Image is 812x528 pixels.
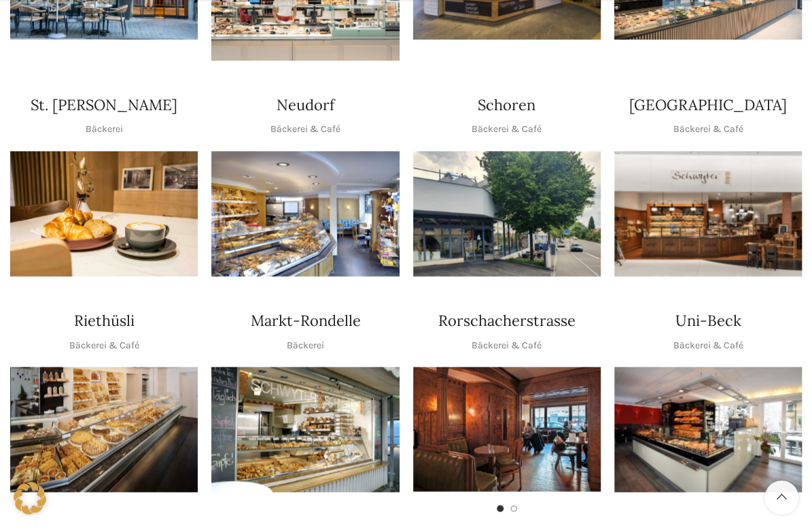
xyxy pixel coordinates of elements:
[413,151,601,276] div: 1 / 1
[69,338,139,353] p: Bäckerei & Café
[497,505,504,512] li: Go to slide 1
[413,367,601,491] div: 1 / 2
[211,151,399,276] div: 1 / 1
[287,338,324,353] p: Bäckerei
[31,95,177,116] h4: St. [PERSON_NAME]
[614,151,802,276] div: 1 / 1
[277,95,334,116] h4: Neudorf
[673,122,743,137] p: Bäckerei & Café
[250,310,360,331] h4: Markt-Rondelle
[614,367,802,492] div: 1 / 1
[10,151,198,276] img: schwyter-23
[614,151,802,276] img: Schwyter-1800x900
[211,151,399,276] img: Neudorf_1
[438,310,576,331] h4: Rorschacherstrasse
[614,367,802,492] img: rechts_09-1
[510,505,517,512] li: Go to slide 2
[270,122,340,137] p: Bäckerei & Café
[10,151,198,276] div: 1 / 1
[413,367,601,491] img: Rorschacherstrasse
[764,480,798,514] a: Scroll to top button
[10,367,198,492] div: 1 / 1
[472,338,542,353] p: Bäckerei & Café
[472,122,542,137] p: Bäckerei & Café
[478,95,535,116] h4: Schoren
[86,122,123,137] p: Bäckerei
[211,367,399,492] img: Rondelle_1
[629,95,787,116] h4: [GEOGRAPHIC_DATA]
[74,310,135,331] h4: Riethüsli
[10,367,198,492] img: Riethüsli-2
[211,367,399,492] div: 1 / 1
[673,338,743,353] p: Bäckerei & Café
[675,310,741,331] h4: Uni-Beck
[413,151,601,276] img: 0842cc03-b884-43c1-a0c9-0889ef9087d6 copy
